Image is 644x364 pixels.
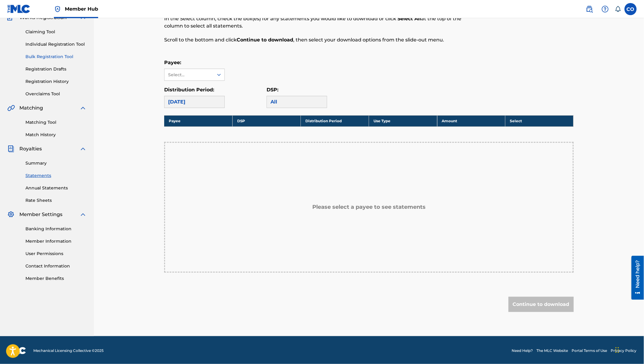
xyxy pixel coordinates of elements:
[505,115,573,126] th: Select
[19,211,62,218] span: Member Settings
[312,204,426,211] h5: Please select a payee to see statements
[33,348,104,353] span: Mechanical Licensing Collective © 2025
[512,348,533,353] a: Need Help?
[614,335,644,364] iframe: Chat Widget
[25,91,87,97] a: Overclaims Tool
[79,211,87,218] img: expand
[7,4,15,32] div: Need help?
[611,348,637,353] a: Privacy Policy
[616,341,619,359] div: Drag
[583,3,596,15] a: Public Search
[25,172,87,179] a: Statements
[232,115,300,126] th: DSP
[267,87,278,93] label: DSP:
[164,60,181,65] label: Payee:
[437,115,505,126] th: Amount
[25,119,87,126] a: Matching Tool
[237,37,293,43] strong: Continue to download
[65,5,98,12] span: Member Hub
[625,3,637,15] div: User Menu
[25,29,87,35] a: Claiming Tool
[301,115,369,126] th: Distribution Period
[615,6,621,12] div: Notifications
[19,104,43,112] span: Matching
[586,5,593,13] img: search
[25,275,87,282] a: Member Benefits
[7,5,31,13] img: MLC Logo
[164,87,214,93] label: Distribution Period:
[25,197,87,204] a: Rate Sheets
[25,41,87,48] a: Individual Registration Tool
[168,72,209,78] div: Select...
[25,263,87,269] a: Contact Information
[602,5,609,13] img: help
[25,66,87,72] a: Registration Drafts
[79,145,87,152] img: expand
[25,160,87,166] a: Summary
[25,185,87,191] a: Annual Statements
[25,251,87,257] a: User Permissions
[25,78,87,85] a: Registration History
[25,226,87,232] a: Banking Information
[572,348,607,353] a: Portal Terms of Use
[19,145,42,152] span: Royalties
[7,211,15,218] img: Member Settings
[25,54,87,60] a: Bulk Registration Tool
[627,256,644,300] iframe: Resource Center
[25,238,87,244] a: Member Information
[25,132,87,138] a: Match History
[369,115,437,126] th: Use Type
[79,104,87,112] img: expand
[7,145,15,152] img: Royalties
[54,5,61,13] img: Top Rightsholder
[397,16,421,21] strong: Select All
[164,36,480,44] p: Scroll to the bottom and click , then select your download options from the slide-out menu.
[164,15,480,30] p: In the Select column, check the box(es) for any statements you would like to download or click at...
[599,3,611,15] div: Help
[537,348,568,353] a: The MLC Website
[7,104,15,112] img: Matching
[164,115,232,126] th: Payee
